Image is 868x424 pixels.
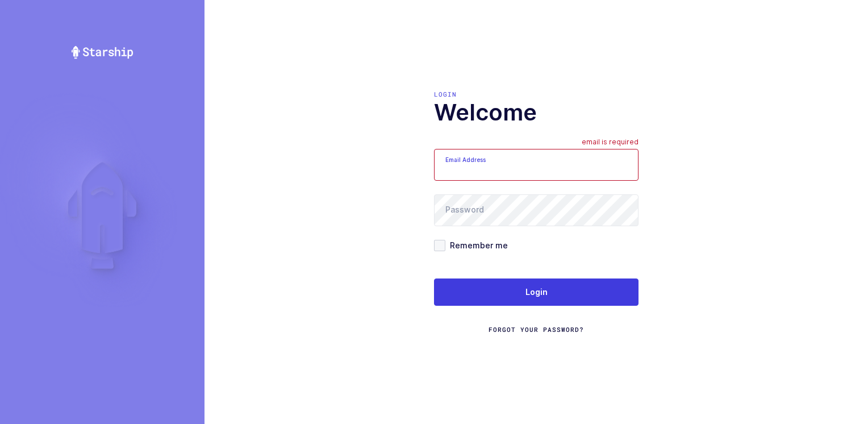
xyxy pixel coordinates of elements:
[434,149,639,181] input: Email Address
[434,278,639,306] button: Login
[434,90,639,99] div: Login
[445,240,508,251] span: Remember me
[434,99,639,126] h1: Welcome
[582,138,639,149] div: email is required
[434,194,639,226] input: Password
[489,325,584,334] a: Forgot Your Password?
[70,45,134,59] img: Starship
[525,286,548,298] span: Login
